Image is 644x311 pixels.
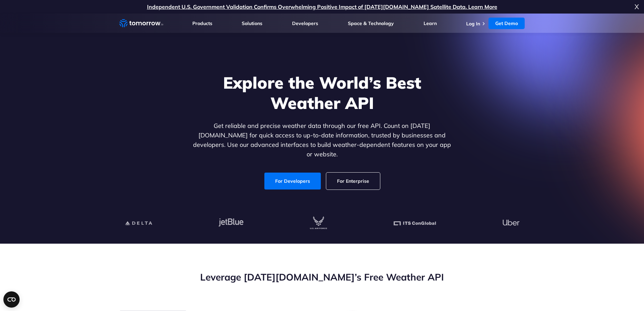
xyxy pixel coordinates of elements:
p: Get reliable and precise weather data through our free API. Count on [DATE][DOMAIN_NAME] for quic... [192,121,453,159]
a: Get Demo [488,18,525,29]
h1: Explore the World’s Best Weather API [192,72,453,113]
a: Independent U.S. Government Validation Confirms Overwhelming Positive Impact of [DATE][DOMAIN_NAM... [147,3,497,10]
a: Developers [292,20,318,26]
button: Open CMP widget [3,291,20,308]
h2: Leverage [DATE][DOMAIN_NAME]’s Free Weather API [119,271,525,284]
a: Space & Technology [348,20,394,26]
a: Solutions [242,20,262,26]
a: Log In [466,21,480,27]
a: Learn [424,20,437,26]
a: For Developers [264,173,321,190]
a: Home link [119,18,163,28]
a: Products [192,20,212,26]
a: For Enterprise [326,173,380,190]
